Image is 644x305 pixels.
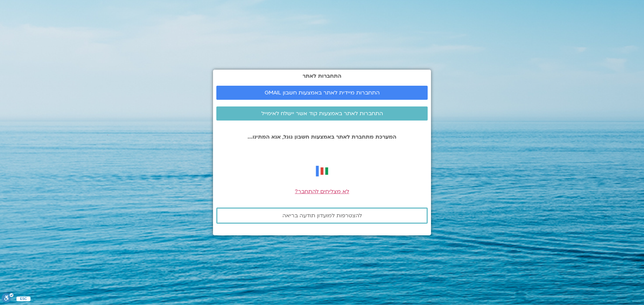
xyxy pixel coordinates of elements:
a: התחברות מיידית לאתר באמצעות חשבון GMAIL [216,86,428,100]
span: התחברות לאתר באמצעות קוד אשר יישלח לאימייל [261,110,383,117]
a: להצטרפות למועדון תודעה בריאה [216,208,428,224]
h2: התחברות לאתר [216,73,428,79]
a: התחברות לאתר באמצעות קוד אשר יישלח לאימייל [216,106,428,121]
p: המערכת מתחברת לאתר באמצעות חשבון גוגל, אנא המתינו... [216,134,428,140]
span: להצטרפות למועדון תודעה בריאה [282,213,362,219]
a: לא מצליחים להתחבר? [295,188,349,195]
span: התחברות מיידית לאתר באמצעות חשבון GMAIL [265,90,380,96]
